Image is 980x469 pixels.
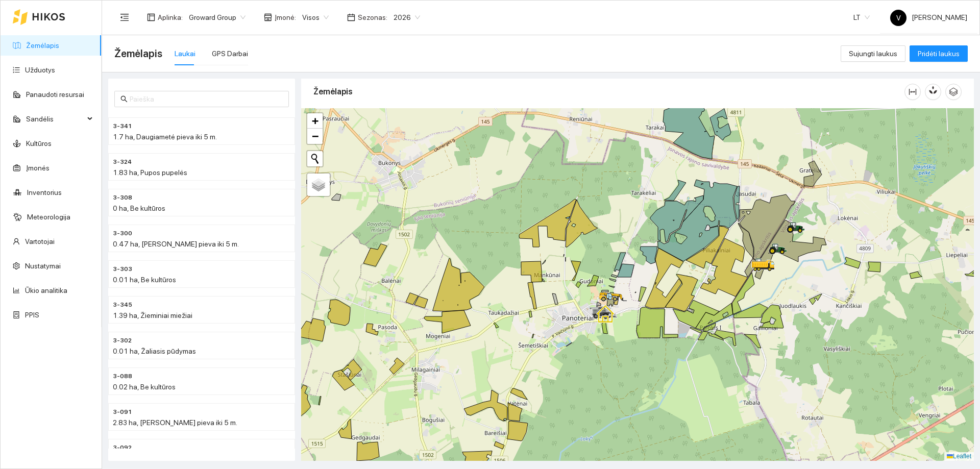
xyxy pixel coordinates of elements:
div: Laukai [175,48,195,59]
a: Zoom in [307,113,323,129]
span: 0.01 ha, Žaliasis pūdymas [113,347,196,355]
span: 3-091 [113,407,132,417]
span: Žemėlapis [114,45,162,62]
a: PPIS [25,311,39,319]
span: 1.39 ha, Žieminiai miežiai [113,311,192,319]
a: Pridėti laukus [910,50,968,58]
input: Paieška [130,93,283,105]
span: + [312,114,318,127]
span: Sezonas : [358,12,387,23]
span: Sujungti laukus [849,48,897,59]
button: Sujungti laukus [841,45,905,62]
button: Pridėti laukus [910,45,968,62]
button: column-width [904,84,921,100]
span: search [120,95,128,103]
a: Layers [307,174,330,196]
span: 3-308 [113,193,132,203]
span: 0 ha, Be kultūros [113,204,165,212]
span: column-width [905,88,920,96]
a: Nustatymai [25,262,61,270]
a: Užduotys [25,66,55,74]
span: 2.83 ha, [PERSON_NAME] pieva iki 5 m. [113,418,237,427]
span: shop [264,13,272,21]
a: Panaudoti resursai [26,90,84,98]
button: menu-fold [114,7,135,28]
span: 3-300 [113,229,132,238]
span: 3-303 [113,264,132,274]
span: Pridėti laukus [918,48,960,59]
span: 0.02 ha, Be kultūros [113,383,176,391]
button: Initiate a new search [307,151,323,166]
span: 1.7 ha, Daugiametė pieva iki 5 m. [113,133,217,141]
a: Meteorologija [27,213,70,221]
div: Žemėlapis [313,77,904,106]
span: LT [853,10,870,25]
span: 3-092 [113,443,132,453]
span: 3-324 [113,157,132,167]
span: 3-345 [113,300,132,310]
a: Sujungti laukus [841,50,905,58]
span: 2026 [394,10,420,25]
a: Kultūros [26,139,52,147]
span: 3-341 [113,121,132,131]
div: GPS Darbai [212,48,248,59]
span: Aplinka : [158,12,183,23]
a: Inventorius [27,188,62,196]
span: V [896,10,901,26]
span: calendar [347,13,355,21]
span: 3-302 [113,336,132,345]
span: menu-fold [120,13,129,22]
span: − [312,130,318,142]
a: Zoom out [307,129,323,144]
span: Visos [302,10,329,25]
span: 3-088 [113,372,132,381]
span: [PERSON_NAME] [890,13,967,21]
a: Ūkio analitika [25,286,67,294]
span: Sandėlis [26,109,84,129]
span: Groward Group [189,10,246,25]
span: 1.83 ha, Pupos pupelės [113,168,187,177]
a: Įmonės [26,164,50,172]
span: 0.01 ha, Be kultūros [113,276,176,284]
a: Leaflet [947,453,971,460]
span: 0.47 ha, [PERSON_NAME] pieva iki 5 m. [113,240,239,248]
span: Įmonė : [275,12,296,23]
span: layout [147,13,155,21]
a: Žemėlapis [26,41,59,50]
a: Vartotojai [25,237,55,245]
